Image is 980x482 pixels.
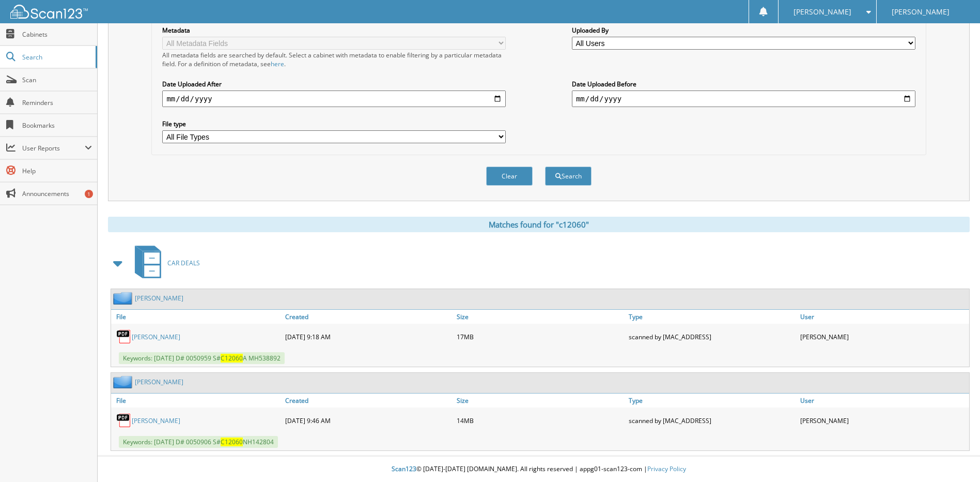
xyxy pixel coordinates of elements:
a: [PERSON_NAME] [132,333,180,341]
button: Search [545,167,592,186]
span: Scan [22,76,92,84]
a: Privacy Policy [647,464,686,473]
div: scanned by [MAC_ADDRESS] [626,410,798,431]
label: Date Uploaded After [162,80,506,88]
a: Created [283,310,454,324]
a: Created [283,394,454,408]
a: here [271,59,284,68]
input: start [162,91,506,107]
a: Type [626,310,798,324]
iframe: Chat Widget [928,432,980,482]
img: folder2.png [113,375,135,388]
label: File type [162,119,506,128]
div: 17MB [454,326,626,347]
span: CAR DEALS [167,259,200,267]
button: Clear [486,167,533,186]
a: File [111,310,283,324]
a: Type [626,394,798,408]
div: 1 [85,190,93,198]
a: [PERSON_NAME] [135,378,183,386]
img: PDF.png [116,329,132,344]
label: Date Uploaded Before [572,80,915,88]
span: User Reports [22,144,85,153]
div: scanned by [MAC_ADDRESS] [626,326,798,347]
span: Announcements [22,189,92,198]
div: [PERSON_NAME] [798,410,969,431]
a: CAR DEALS [129,243,200,283]
span: C12060 [221,438,243,446]
span: Help [22,167,92,175]
label: Uploaded By [572,26,915,35]
span: C12060 [221,354,243,363]
img: PDF.png [116,413,132,428]
div: Matches found for "c12060" [108,217,970,232]
span: Search [22,53,90,62]
img: scan123-logo-white.svg [10,5,88,19]
div: All metadata fields are searched by default. Select a cabinet with metadata to enable filtering b... [162,51,506,68]
a: User [798,310,969,324]
div: [DATE] 9:18 AM [283,326,454,347]
div: [DATE] 9:46 AM [283,410,454,431]
img: folder2.png [113,292,135,305]
div: © [DATE]-[DATE] [DOMAIN_NAME]. All rights reserved | appg01-scan123-com | [98,457,980,482]
a: [PERSON_NAME] [132,416,180,425]
a: [PERSON_NAME] [135,294,183,303]
span: Keywords: [DATE] D# 0050959 S# A MH538892 [119,352,285,364]
span: Bookmarks [22,121,92,130]
span: Reminders [22,98,92,107]
a: File [111,394,283,408]
label: Metadata [162,26,506,35]
span: [PERSON_NAME] [892,9,950,15]
span: [PERSON_NAME] [794,9,851,15]
div: [PERSON_NAME] [798,326,969,347]
span: Scan123 [392,464,416,473]
input: end [572,91,915,107]
a: Size [454,394,626,408]
span: Keywords: [DATE] D# 0050906 S# NH142804 [119,436,278,448]
span: Cabinets [22,30,92,39]
a: Size [454,310,626,324]
a: User [798,394,969,408]
div: 14MB [454,410,626,431]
